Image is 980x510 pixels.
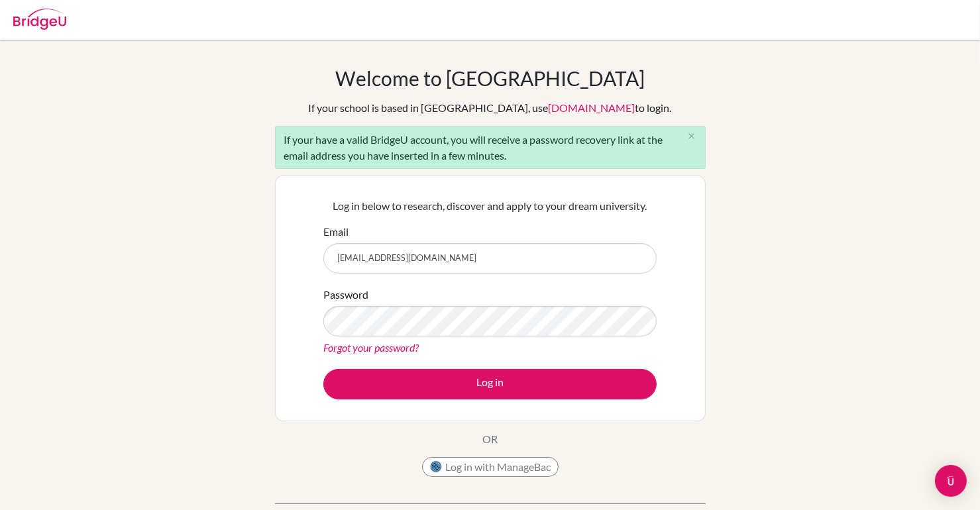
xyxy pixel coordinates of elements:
div: Open Intercom Messenger [935,465,967,497]
label: Password [323,287,368,303]
a: Forgot your password? [323,341,419,354]
img: Bridge-U [13,9,66,30]
div: If your school is based in [GEOGRAPHIC_DATA], use to login. [309,100,672,116]
button: Log in [323,369,657,399]
p: Log in below to research, discover and apply to your dream university. [323,198,657,214]
label: Email [323,224,349,240]
h1: Welcome to [GEOGRAPHIC_DATA] [335,66,645,90]
a: [DOMAIN_NAME] [549,101,635,114]
div: If your have a valid BridgeU account, you will receive a password recovery link at the email addr... [275,126,706,169]
p: OR [482,431,498,447]
button: Log in with ManageBac [422,457,559,477]
i: close [686,131,696,141]
button: Close [679,127,705,146]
